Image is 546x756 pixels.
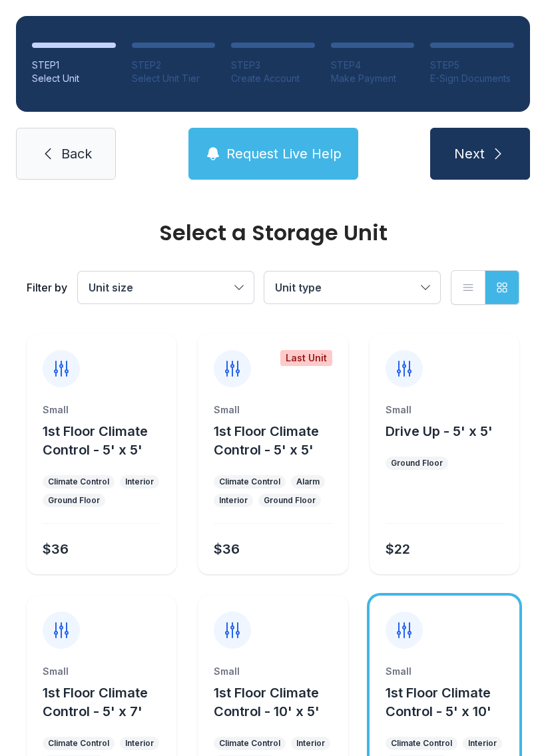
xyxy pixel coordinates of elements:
[231,59,315,72] div: STEP 3
[132,59,216,72] div: STEP 2
[219,738,280,749] div: Climate Control
[43,540,69,558] div: $36
[48,738,109,749] div: Climate Control
[430,72,514,85] div: E-Sign Documents
[214,540,240,558] div: $36
[386,403,503,417] div: Small
[214,685,320,719] span: 1st Floor Climate Control - 10' x 5'
[32,72,116,85] div: Select Unit
[78,272,254,303] button: Unit size
[61,144,92,163] span: Back
[264,495,316,506] div: Ground Floor
[280,350,332,366] div: Last Unit
[214,403,332,417] div: Small
[214,683,342,721] button: 1st Floor Climate Control - 10' x 5'
[275,281,322,294] span: Unit type
[27,280,67,295] div: Filter by
[48,476,109,487] div: Climate Control
[32,59,116,72] div: STEP 1
[296,476,320,487] div: Alarm
[454,144,485,163] span: Next
[386,422,493,441] button: Drive Up - 5' x 5'
[27,222,519,244] div: Select a Storage Unit
[125,738,154,749] div: Interior
[264,272,440,303] button: Unit type
[331,59,415,72] div: STEP 4
[43,685,148,719] span: 1st Floor Climate Control - 5' x 7'
[231,72,315,85] div: Create Account
[43,665,160,678] div: Small
[219,476,280,487] div: Climate Control
[391,738,452,749] div: Climate Control
[43,403,160,417] div: Small
[386,685,491,719] span: 1st Floor Climate Control - 5' x 10'
[391,458,443,469] div: Ground Floor
[226,144,342,163] span: Request Live Help
[132,72,216,85] div: Select Unit Tier
[214,422,342,459] button: 1st Floor Climate Control - 5' x 5'
[43,423,148,458] span: 1st Floor Climate Control - 5' x 5'
[468,738,497,749] div: Interior
[43,683,171,721] button: 1st Floor Climate Control - 5' x 7'
[386,683,514,721] button: 1st Floor Climate Control - 5' x 10'
[386,423,493,439] span: Drive Up - 5' x 5'
[214,423,319,458] span: 1st Floor Climate Control - 5' x 5'
[296,738,325,749] div: Interior
[214,665,332,678] div: Small
[48,495,100,506] div: Ground Floor
[43,422,171,459] button: 1st Floor Climate Control - 5' x 5'
[125,476,154,487] div: Interior
[89,281,133,294] span: Unit size
[331,72,415,85] div: Make Payment
[430,59,514,72] div: STEP 5
[386,665,503,678] div: Small
[219,495,248,506] div: Interior
[386,540,410,558] div: $22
